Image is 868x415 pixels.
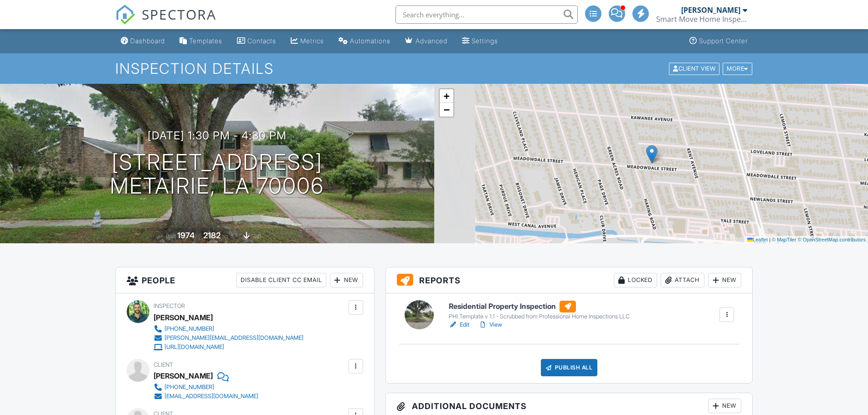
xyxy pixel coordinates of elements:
[142,5,216,24] span: SPECTORA
[449,301,630,313] h6: Residential Property Inspection
[708,273,741,287] div: New
[772,237,796,242] a: © MapTiler
[166,233,176,240] span: Built
[416,37,447,45] div: Advanced
[154,333,303,343] a: [PERSON_NAME][EMAIL_ADDRESS][DOMAIN_NAME]
[203,231,221,240] div: 2182
[236,273,326,287] div: Disable Client CC Email
[614,273,657,287] div: Locked
[110,150,324,199] h1: [STREET_ADDRESS] Metairie, LA 70006
[541,359,598,376] div: Publish All
[723,62,752,75] div: More
[154,324,303,333] a: [PHONE_NUMBER]
[472,37,498,45] div: Settings
[330,273,363,287] div: New
[646,145,657,164] img: Marker
[478,320,502,329] a: View
[699,37,748,45] div: Support Center
[164,393,258,400] div: [EMAIL_ADDRESS][DOMAIN_NAME]
[164,334,303,342] div: [PERSON_NAME][EMAIL_ADDRESS][DOMAIN_NAME]
[130,37,165,45] div: Dashboard
[769,237,770,242] span: |
[401,33,451,50] a: Advanced
[386,267,753,293] h3: Reports
[251,233,261,240] span: slab
[449,320,469,329] a: Edit
[661,273,704,287] div: Attach
[747,237,768,242] a: Leaflet
[154,361,173,368] span: Client
[247,37,276,45] div: Contacts
[164,325,214,333] div: [PHONE_NUMBER]
[656,15,747,24] div: Smart Move Home Inspections, LLC LHI#11201
[686,33,751,50] a: Support Center
[449,301,630,321] a: Residential Property Inspection PHI Template v 1.1 - Scrubbed from Professional Home Inspections LLC
[443,104,449,115] span: −
[458,33,502,50] a: Settings
[669,62,719,75] div: Client View
[177,231,195,240] div: 1974
[115,12,216,31] a: SPECTORA
[668,65,722,72] a: Client View
[117,33,169,50] a: Dashboard
[154,302,185,309] span: Inspector
[154,392,258,401] a: [EMAIL_ADDRESS][DOMAIN_NAME]
[154,343,303,352] a: [URL][DOMAIN_NAME]
[115,5,135,25] img: The Best Home Inspection Software - Spectora
[154,369,213,383] div: [PERSON_NAME]
[300,37,324,45] div: Metrics
[233,33,280,50] a: Contacts
[154,383,258,392] a: [PHONE_NUMBER]
[116,267,374,293] h3: People
[222,233,235,240] span: sq. ft.
[164,384,214,391] div: [PHONE_NUMBER]
[115,61,753,77] h1: Inspection Details
[350,37,390,45] div: Automations
[164,343,224,351] div: [URL][DOMAIN_NAME]
[148,129,287,142] h3: [DATE] 1:30 pm - 4:30 pm
[176,33,226,50] a: Templates
[681,5,740,15] div: [PERSON_NAME]
[449,313,630,320] div: PHI Template v 1.1 - Scrubbed from Professional Home Inspections LLC
[287,33,328,50] a: Metrics
[798,237,866,242] a: © OpenStreetMap contributors
[395,5,578,24] input: Search everything...
[443,90,449,102] span: +
[335,33,394,50] a: Automations (Advanced)
[440,89,453,103] a: Zoom in
[708,399,741,413] div: New
[189,37,222,45] div: Templates
[154,311,213,324] div: [PERSON_NAME]
[440,103,453,117] a: Zoom out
